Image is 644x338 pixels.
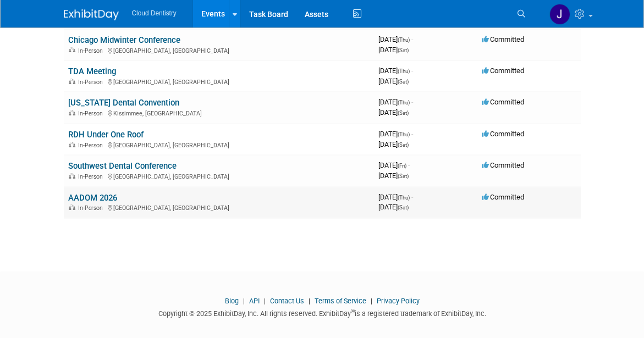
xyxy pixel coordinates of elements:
[68,193,117,203] a: AADOM 2026
[69,79,75,84] img: In-Person Event
[68,98,179,108] a: [US_STATE] Dental Convention
[482,193,524,201] span: Committed
[261,297,268,305] span: |
[398,195,410,201] span: (Thu)
[351,308,355,314] sup: ®
[249,297,260,305] a: API
[68,108,370,117] div: Kissimmee, [GEOGRAPHIC_DATA]
[411,35,413,43] span: -
[398,68,410,74] span: (Thu)
[378,35,413,43] span: [DATE]
[398,173,409,179] span: (Sat)
[408,161,410,169] span: -
[64,9,119,20] img: ExhibitDay
[411,67,413,75] span: -
[378,46,409,54] span: [DATE]
[398,37,410,43] span: (Thu)
[378,161,410,169] span: [DATE]
[69,110,75,115] img: In-Person Event
[78,204,106,212] span: In-Person
[482,161,524,169] span: Committed
[78,47,106,54] span: In-Person
[411,130,413,138] span: -
[482,130,524,138] span: Committed
[411,98,413,106] span: -
[68,35,180,45] a: Chicago Midwinter Conference
[482,35,524,43] span: Committed
[68,140,370,149] div: [GEOGRAPHIC_DATA], [GEOGRAPHIC_DATA]
[78,110,106,117] span: In-Person
[398,204,409,210] span: (Sat)
[78,79,106,86] span: In-Person
[68,161,177,171] a: Southwest Dental Conference
[68,130,144,140] a: RDH Under One Roof
[378,67,413,75] span: [DATE]
[68,46,370,54] div: [GEOGRAPHIC_DATA], [GEOGRAPHIC_DATA]
[398,47,409,53] span: (Sat)
[240,297,247,305] span: |
[482,98,524,106] span: Committed
[398,79,409,85] span: (Sat)
[69,142,75,147] img: In-Person Event
[398,131,410,137] span: (Thu)
[68,77,370,86] div: [GEOGRAPHIC_DATA], [GEOGRAPHIC_DATA]
[377,297,420,305] a: Privacy Policy
[398,163,406,169] span: (Fri)
[398,110,409,116] span: (Sat)
[549,4,570,25] img: Jessica Estrada
[68,203,370,212] div: [GEOGRAPHIC_DATA], [GEOGRAPHIC_DATA]
[378,98,413,106] span: [DATE]
[69,204,75,210] img: In-Person Event
[68,67,116,76] a: TDA Meeting
[69,47,75,53] img: In-Person Event
[482,67,524,75] span: Committed
[398,99,410,106] span: (Thu)
[398,142,409,148] span: (Sat)
[78,173,106,180] span: In-Person
[270,297,304,305] a: Contact Us
[378,203,409,211] span: [DATE]
[315,297,366,305] a: Terms of Service
[378,108,409,117] span: [DATE]
[306,297,313,305] span: |
[378,193,413,201] span: [DATE]
[69,173,75,179] img: In-Person Event
[132,9,177,17] span: Cloud Dentistry
[378,140,409,148] span: [DATE]
[411,193,413,201] span: -
[378,171,409,180] span: [DATE]
[78,142,106,149] span: In-Person
[368,297,375,305] span: |
[378,130,413,138] span: [DATE]
[378,77,409,85] span: [DATE]
[225,297,239,305] a: Blog
[68,171,370,180] div: [GEOGRAPHIC_DATA], [GEOGRAPHIC_DATA]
